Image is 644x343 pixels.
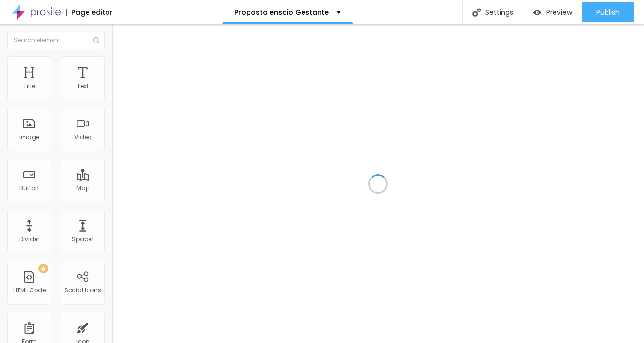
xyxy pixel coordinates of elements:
[523,2,582,22] button: Preview
[77,83,89,90] div: Text
[66,9,113,16] div: Page editor
[93,37,99,43] img: Icone
[19,185,39,192] div: Button
[64,287,101,294] div: Social Icons
[19,236,39,243] div: Divider
[76,185,89,192] div: Map
[582,2,634,22] button: Publish
[472,8,481,17] img: Icone
[23,83,35,90] div: Title
[596,8,620,16] span: Publish
[19,134,39,141] div: Image
[234,9,329,16] p: Proposta ensaio Gestante
[546,8,572,16] span: Preview
[533,8,541,17] img: view-1.svg
[7,32,105,49] input: Search element
[74,134,91,141] div: Video
[13,287,46,294] div: HTML Code
[72,236,93,243] div: Spacer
